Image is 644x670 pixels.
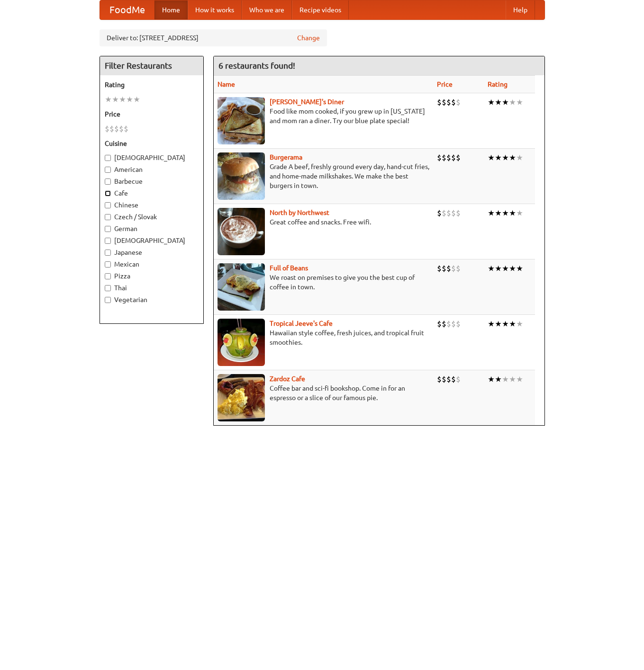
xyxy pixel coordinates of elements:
[270,209,329,216] a: North by Northwest
[446,208,451,218] li: $
[451,374,456,384] li: $
[105,200,199,210] label: Chinese
[488,80,508,88] a: Rating
[502,97,509,107] li: ★
[218,162,429,190] p: Grade A beef, freshly ground every day, hand-cut fries, and home-made milkshakes. We make the bes...
[218,263,265,311] img: beans.jpg
[488,319,495,329] li: ★
[105,80,199,89] h5: Rating
[105,236,199,245] label: [DEMOGRAPHIC_DATA]
[242,0,292,19] a: Who we are
[502,152,509,163] li: ★
[502,319,509,329] li: ★
[516,374,523,384] li: ★
[105,271,199,281] label: Pizza
[509,263,516,274] li: ★
[124,124,128,134] li: $
[516,263,523,274] li: ★
[119,124,124,134] li: $
[292,0,349,19] a: Recipe videos
[105,285,111,291] input: Thai
[154,0,188,19] a: Home
[516,208,523,218] li: ★
[105,155,111,161] input: [DEMOGRAPHIC_DATA]
[105,250,111,256] input: Japanese
[218,374,265,421] img: zardoz.jpg
[495,208,502,218] li: ★
[218,107,429,125] p: Food like mom cooked, if you grew up in [US_STATE] and mom ran a diner. Try our blue plate special!
[516,152,523,163] li: ★
[506,0,535,19] a: Help
[442,97,446,107] li: $
[456,319,461,329] li: $
[119,94,126,105] li: ★
[105,261,111,268] input: Mexican
[218,80,235,88] a: Name
[437,80,453,88] a: Price
[105,273,111,279] input: Pizza
[451,97,456,107] li: $
[112,94,119,105] li: ★
[218,328,429,347] p: Hawaiian style coffee, fresh juices, and tropical fruit smoothies.
[218,208,265,255] img: north.jpg
[126,94,133,105] li: ★
[100,29,327,46] div: Deliver to: [STREET_ADDRESS]
[100,56,203,75] h4: Filter Restaurants
[105,109,199,119] h5: Price
[456,263,461,274] li: $
[105,124,109,134] li: $
[105,212,199,222] label: Czech / Slovak
[516,319,523,329] li: ★
[437,374,442,384] li: $
[218,217,429,227] p: Great coffee and snacks. Free wifi.
[105,165,199,174] label: American
[509,152,516,163] li: ★
[451,319,456,329] li: $
[188,0,242,19] a: How it works
[446,152,451,163] li: $
[105,295,199,304] label: Vegetarian
[456,374,461,384] li: $
[509,97,516,107] li: ★
[495,374,502,384] li: ★
[437,263,442,274] li: $
[446,319,451,329] li: $
[105,283,199,293] label: Thai
[509,374,516,384] li: ★
[133,94,140,105] li: ★
[105,297,111,303] input: Vegetarian
[270,153,302,161] a: Burgerama
[270,98,344,106] b: [PERSON_NAME]'s Diner
[109,124,114,134] li: $
[442,374,446,384] li: $
[495,97,502,107] li: ★
[488,208,495,218] li: ★
[114,124,119,134] li: $
[488,152,495,163] li: ★
[456,152,461,163] li: $
[509,319,516,329] li: ★
[270,375,305,383] a: Zardoz Cafe
[488,374,495,384] li: ★
[100,0,154,19] a: FoodMe
[442,208,446,218] li: $
[442,152,446,163] li: $
[456,208,461,218] li: $
[442,263,446,274] li: $
[451,152,456,163] li: $
[105,202,111,208] input: Chinese
[442,319,446,329] li: $
[105,190,111,197] input: Cafe
[437,208,442,218] li: $
[105,226,111,232] input: German
[270,264,308,272] b: Full of Beans
[270,320,333,327] a: Tropical Jeeve's Cafe
[105,188,199,198] label: Cafe
[488,263,495,274] li: ★
[105,167,111,173] input: American
[495,319,502,329] li: ★
[105,214,111,220] input: Czech / Slovak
